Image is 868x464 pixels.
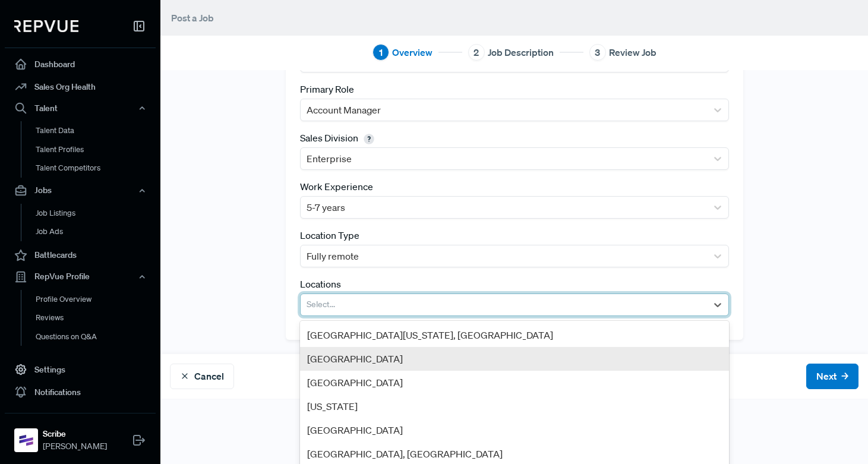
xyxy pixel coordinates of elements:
[300,131,378,145] label: Sales Division
[170,364,234,389] button: Cancel
[300,371,729,394] div: [GEOGRAPHIC_DATA]
[21,308,172,327] a: Reviews
[21,140,172,159] a: Talent Profiles
[21,222,172,241] a: Job Ads
[5,181,156,201] button: Jobs
[21,290,172,309] a: Profile Overview
[5,381,156,403] a: Notifications
[589,44,606,61] div: 3
[300,228,359,242] label: Location Type
[21,327,172,346] a: Questions on Q&A
[5,244,156,267] a: Battlecards
[14,20,78,32] img: RepVue
[373,44,389,61] div: 1
[21,121,172,140] a: Talent Data
[300,418,729,442] div: [GEOGRAPHIC_DATA]
[43,440,107,453] span: [PERSON_NAME]
[171,12,214,24] span: Post a Job
[5,53,156,75] a: Dashboard
[21,159,172,178] a: Talent Competitors
[300,394,729,418] div: [US_STATE]
[488,45,554,59] span: Job Description
[300,82,354,96] label: Primary Role
[300,277,341,291] label: Locations
[21,204,172,223] a: Job Listings
[468,44,485,61] div: 2
[5,75,156,98] a: Sales Org Health
[5,267,156,287] button: RepVue Profile
[806,364,858,389] button: Next
[43,428,107,440] strong: Scribe
[300,347,729,371] div: [GEOGRAPHIC_DATA]
[300,179,373,194] label: Work Experience
[5,413,156,457] a: ScribeScribe[PERSON_NAME]
[17,431,36,450] img: Scribe
[300,323,729,347] div: [GEOGRAPHIC_DATA][US_STATE], [GEOGRAPHIC_DATA]
[609,45,656,59] span: Review Job
[5,358,156,381] a: Settings
[5,98,156,118] button: Talent
[392,45,433,59] span: Overview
